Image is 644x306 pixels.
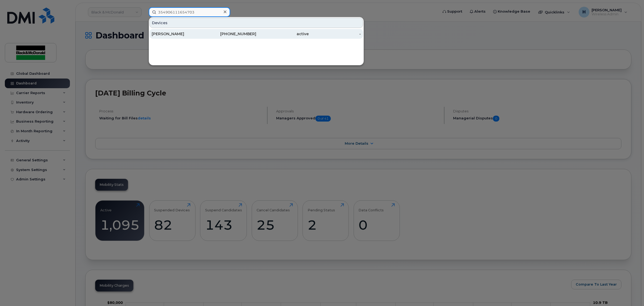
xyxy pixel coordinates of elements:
div: [PHONE_NUMBER] [204,31,257,37]
div: active [256,31,309,37]
div: [PERSON_NAME] [152,31,204,37]
a: [PERSON_NAME][PHONE_NUMBER]active- [150,29,363,39]
div: - [309,31,361,37]
div: Devices [150,18,363,28]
